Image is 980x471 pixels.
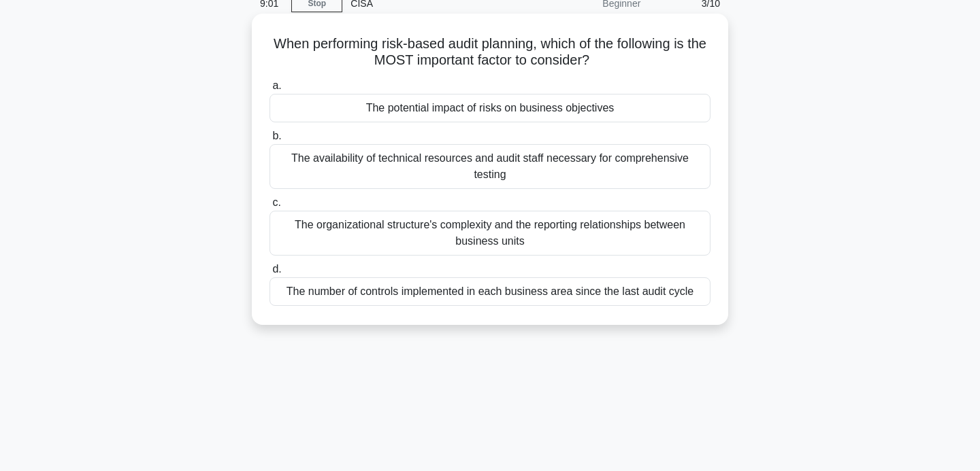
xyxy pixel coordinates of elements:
[269,211,710,256] div: The organizational structure's complexity and the reporting relationships between business units
[269,94,710,122] div: The potential impact of risks on business objectives
[269,144,710,189] div: The availability of technical resources and audit staff necessary for comprehensive testing
[272,130,281,141] span: b.
[268,35,712,69] h5: When performing risk-based audit planning, which of the following is the MOST important factor to...
[272,263,281,275] span: d.
[269,277,710,306] div: The number of controls implemented in each business area since the last audit cycle
[272,80,281,91] span: a.
[272,196,280,208] span: c.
